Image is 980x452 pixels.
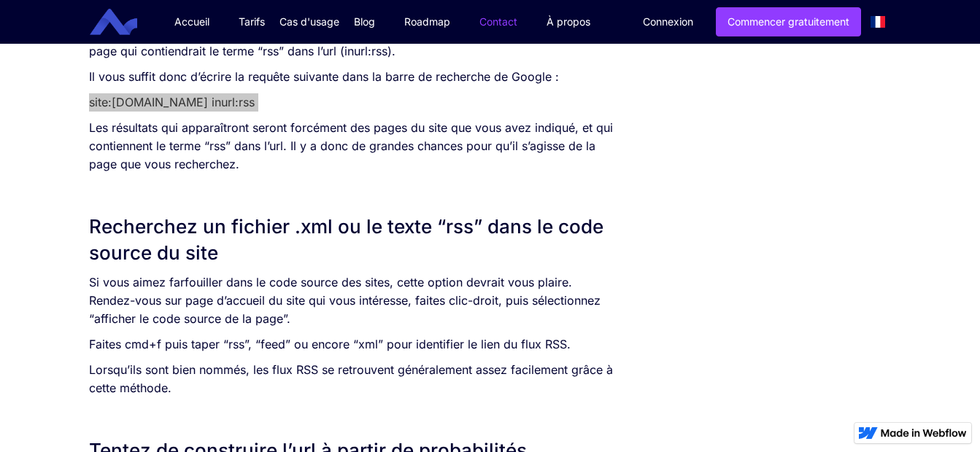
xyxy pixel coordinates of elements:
p: site:[DOMAIN_NAME] inurl:rss [89,93,620,112]
p: ‍ [89,181,620,199]
p: ‍ [89,405,620,423]
a: home [101,9,148,36]
h2: Recherchez un fichier .xml ou le texte “rss” dans le code source du site [89,214,620,266]
p: Les résultats qui apparaîtront seront forcément des pages du site que vous avez indiqué, et qui c... [89,119,620,174]
div: Cas d'usage [279,15,339,29]
p: Lorsqu’ils sont bien nommés, les flux RSS se retrouvent généralement assez facilement grâce à cet... [89,361,620,397]
a: Commencer gratuitement [716,7,861,36]
a: Connexion [632,8,704,36]
p: Faites cmd+f puis taper “rss”, “feed” ou encore “xml” pour identifier le lien du flux RSS. [89,335,620,354]
p: Il vous suffit donc d’écrire la requête suivante dans la barre de recherche de Google : [89,68,620,86]
img: Made in Webflow [881,429,967,437]
p: Si vous aimez farfouiller dans le code source des sites, cette option devrait vous plaire. Rendez... [89,273,620,328]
